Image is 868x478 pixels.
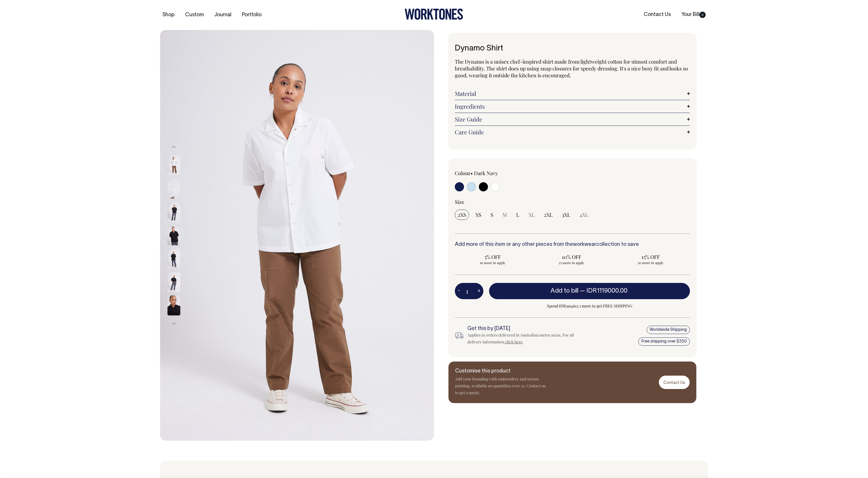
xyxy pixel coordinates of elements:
[473,210,484,220] input: XS
[167,179,180,199] img: off-white
[160,30,434,441] img: off-white
[550,288,578,294] span: Add to bill
[559,210,573,220] input: 3XL
[474,170,498,177] label: Dark Navy
[679,10,708,19] a: Your Bill0
[167,202,180,222] img: black
[641,10,673,19] a: Contact Us
[580,211,588,218] span: 4XL
[577,210,591,220] input: 4XL
[240,10,264,20] a: Portfolio
[475,211,481,218] span: XS
[513,210,522,220] input: L
[455,58,688,79] span: The Dynamo is a unisex chef-inspired shirt made from lightweight cotton for utmost comfort and br...
[537,254,607,260] span: 10% OFF
[544,211,553,218] span: 2XL
[502,211,507,218] span: M
[615,260,685,265] span: 50 more to apply
[534,252,609,267] input: 10% OFF 25 more to apply
[167,272,180,292] img: black
[455,103,690,110] a: Ingredients
[169,317,178,330] button: Next
[458,254,528,260] span: 5% OFF
[167,155,180,175] img: off-white
[489,283,690,299] button: Add to bill —IDR1119000.00
[183,10,206,20] a: Custom
[458,260,528,265] span: 10 more to apply
[615,254,685,260] span: 15% OFF
[455,368,546,374] h6: Customise this product
[455,90,690,97] a: Material
[455,252,530,267] input: 5% OFF 10 more to apply
[167,295,180,315] img: black
[455,285,463,297] button: -
[613,252,688,267] input: 15% OFF 50 more to apply
[455,170,549,177] div: Colour
[528,211,535,218] span: XL
[488,210,496,220] input: S
[537,260,607,265] span: 25 more to apply
[467,326,583,332] h6: Get this by [DATE]
[160,10,177,20] a: Shop
[167,249,180,269] img: black
[516,211,519,218] span: L
[455,116,690,123] a: Size Guide
[489,303,690,309] span: Spend IDR3914612.1 more to get FREE SHIPPING
[212,10,234,20] a: Journal
[467,332,583,345] div: Applies to orders delivered in Australian metro areas. For all delivery information, .
[455,129,690,135] a: Care Guide
[699,12,706,18] span: 0
[471,170,473,177] span: •
[458,211,466,218] span: 2XS
[455,242,690,248] h6: Add more of this item or any other pieces from the collection to save
[586,288,627,294] span: IDR1119000.00
[526,210,538,220] input: XL
[169,141,178,153] button: Previous
[541,210,556,220] input: 2XL
[455,199,690,205] div: Size
[500,210,510,220] input: M
[580,288,629,294] span: —
[505,339,522,345] a: click here
[455,44,690,53] h1: Dynamo Shirt
[490,211,493,218] span: S
[455,376,546,396] p: Add your branding with embroidery and screen printing, available on quantities over 25. Contact u...
[167,225,180,245] img: black
[562,211,570,218] span: 3XL
[659,376,690,389] a: Contact Us
[573,242,596,247] a: workwear
[455,210,469,220] input: 2XS
[475,285,483,297] button: +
